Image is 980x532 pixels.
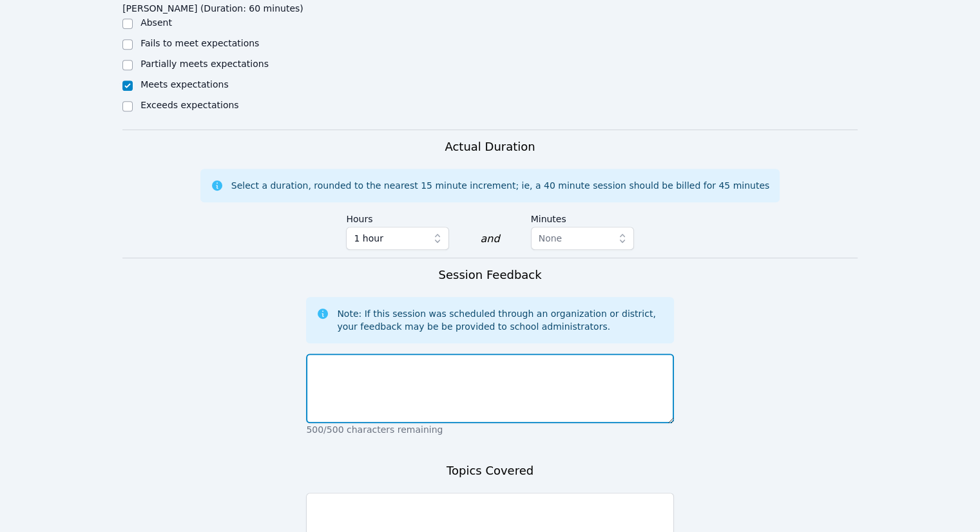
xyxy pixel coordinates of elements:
label: Exceeds expectations [140,100,238,110]
span: 1 hour [354,231,383,246]
div: and [480,231,499,247]
label: Fails to meet expectations [140,38,259,48]
h3: Actual Duration [445,138,535,156]
label: Meets expectations [140,79,229,90]
button: None [531,227,634,250]
label: Partially meets expectations [140,59,269,69]
label: Absent [140,17,172,28]
label: Minutes [531,207,634,227]
h3: Session Feedback [438,266,541,284]
span: None [539,233,562,243]
div: Note: If this session was scheduled through an organization or district, your feedback may be be ... [337,307,663,333]
h3: Topics Covered [447,462,533,480]
div: Select a duration, rounded to the nearest 15 minute increment; ie, a 40 minute session should be ... [231,179,769,192]
p: 500/500 characters remaining [306,423,673,436]
button: 1 hour [346,227,449,250]
label: Hours [346,207,449,227]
